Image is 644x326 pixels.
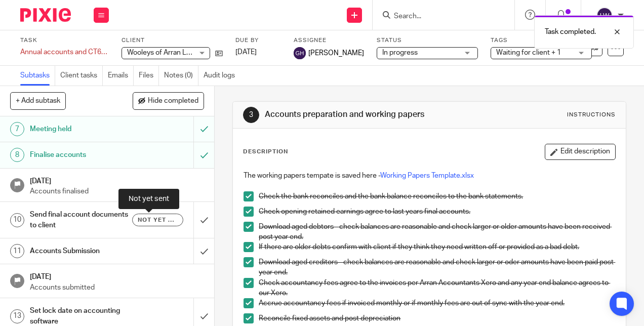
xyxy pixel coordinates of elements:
[259,278,615,299] p: Check accountancy fees agree to the invoices per Arran Accountants Xero and any year end balance ...
[545,144,616,160] button: Edit description
[30,207,132,233] h1: Send final account documents to client
[10,244,24,258] div: 11
[10,148,24,162] div: 8
[294,47,306,59] img: svg%3E
[259,191,615,201] p: Check the bank reconciles and the bank balance reconciles to the bank statements.
[108,66,134,86] a: Emails
[294,36,364,45] label: Assignee
[235,49,257,56] span: [DATE]
[148,97,198,105] span: Hide completed
[133,92,204,109] button: Hide completed
[259,257,615,278] p: Download aged creditors - check balances are reasonable and check larger or oder amounts have bee...
[567,111,616,119] div: Instructions
[243,107,259,123] div: 3
[496,49,561,56] span: Waiting for client + 1
[20,36,109,45] label: Task
[127,49,206,56] span: Wooleys of Arran Limited
[382,49,418,56] span: In progress
[122,36,223,45] label: Client
[30,174,204,186] h1: [DATE]
[10,122,24,136] div: 7
[138,216,178,224] span: Not yet sent
[60,66,103,86] a: Client tasks
[139,66,159,86] a: Files
[596,7,613,23] img: svg%3E
[10,92,66,109] button: + Add subtask
[30,269,204,282] h1: [DATE]
[20,66,55,86] a: Subtasks
[10,309,24,323] div: 13
[259,242,615,252] p: If there are older debts confirm with client if they think they need written off or provided as a...
[30,121,132,137] h1: Meeting held
[204,66,240,86] a: Audit logs
[308,48,364,58] span: [PERSON_NAME]
[10,213,24,227] div: 10
[244,171,615,181] p: The working papers tempate is saved here -
[259,313,615,323] p: Reconcile fixed assets and post depreciation
[20,8,71,22] img: Pixie
[30,147,132,162] h1: Finalise accounts
[545,27,596,37] p: Task completed.
[30,186,204,196] p: Accounts finalised
[235,36,281,45] label: Due by
[265,109,451,120] h1: Accounts preparation and working papers
[164,66,198,86] a: Notes (0)
[259,207,615,217] p: Check opening retained earnings agree to last years final accounts.
[243,148,288,156] p: Description
[380,172,474,179] a: Working Papers Template.xlsx
[30,243,132,259] h1: Accounts Submission
[259,298,615,308] p: Accrue accountancy fees if invoiced monthly or if monthly fees are out of sync with the year end.
[20,47,109,57] div: Annual accounts and CT600 return
[259,222,615,242] p: Download aged debtors - check balances are reasonable and check larger or older amounts have been...
[30,282,204,293] p: Accounts submitted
